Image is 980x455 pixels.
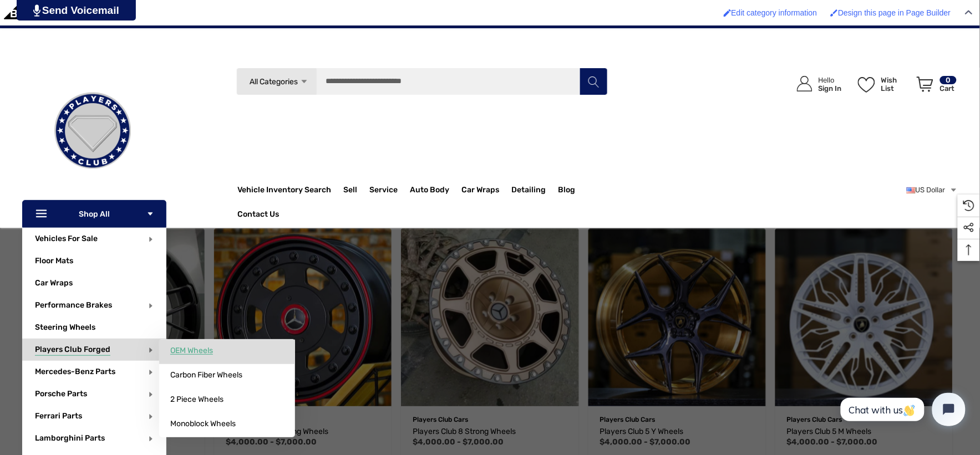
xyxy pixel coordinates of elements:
[963,222,974,233] svg: Social Media
[784,65,847,103] a: Sign in
[819,84,842,93] p: Sign In
[512,179,558,201] a: Detailing
[580,68,607,95] button: Search
[410,179,462,201] a: Auto Body
[35,300,112,313] span: Performance Brakes
[512,185,546,197] span: Detailing
[35,433,105,443] a: Lamborghini Parts
[236,68,317,95] a: All Categories Icon Arrow Down Icon Arrow Up
[410,185,450,197] span: Auto Body
[724,9,732,17] img: Enabled brush for category edit
[35,345,110,357] span: Players Club Forged
[35,316,166,339] a: Steering Wheels
[35,323,95,335] span: Steering Wheels
[370,179,410,201] a: Service
[912,65,958,108] a: Cart with 0 items
[35,278,73,290] span: Car Wraps
[344,185,358,197] span: Sell
[35,234,98,243] a: Vehicles For Sale
[881,76,911,93] p: Wish List
[35,367,115,376] a: Mercedes-Benz Parts
[35,389,87,398] a: Porsche Parts
[35,367,115,379] span: Mercedes-Benz Parts
[35,411,82,423] span: Ferrari Parts
[462,179,512,201] a: Car Wraps
[35,433,105,446] span: Lamborghini Parts
[35,389,87,401] span: Porsche Parts
[344,179,370,201] a: Sell
[830,9,838,17] img: Enabled brush for page builder edit.
[35,234,98,246] span: Vehicles For Sale
[170,370,242,380] span: Carbon Fiber Wheels
[462,185,500,197] span: Car Wraps
[940,84,957,93] p: Cart
[965,10,973,15] img: Close Admin Bar
[238,209,280,222] a: Contact Us
[22,200,166,228] p: Shop All
[300,78,308,86] svg: Icon Arrow Down
[238,185,332,197] a: Vehicle Inventory Search
[558,185,576,197] a: Blog
[819,76,842,84] p: Hello
[35,250,166,272] a: Floor Mats
[958,244,980,255] svg: Top
[858,77,875,93] svg: Wish List
[170,419,236,429] span: Monoblock Wheels
[37,75,148,186] img: Players Club | Cars For Sale
[146,210,154,218] svg: Icon Arrow Down
[838,8,951,17] span: Design this page in Page Builder
[829,384,975,436] iframe: Tidio Chat
[853,65,912,103] a: Wish List Wish List
[732,8,817,17] span: Edit category information
[34,208,51,221] svg: Icon Line
[250,77,298,86] span: All Categories
[33,4,40,17] img: PjwhLS0gR2VuZXJhdG9yOiBHcmF2aXQuaW8gLS0+PHN2ZyB4bWxucz0iaHR0cDovL3d3dy53My5vcmcvMjAwMC9zdmciIHhtb...
[35,411,82,421] a: Ferrari Parts
[170,346,213,356] span: OEM Wheels
[35,256,73,268] span: Floor Mats
[797,76,813,91] svg: Icon User Account
[718,3,823,23] a: Enabled brush for category edit Edit category information
[825,3,956,23] a: Enabled brush for page builder edit. Design this page in Page Builder
[907,179,958,201] a: USD
[170,395,224,405] span: 2 Piece Wheels
[35,300,112,310] a: Performance Brakes
[963,200,974,211] svg: Recently Viewed
[917,76,933,92] svg: Review Your Cart
[35,345,110,354] a: Players Club Forged
[35,272,166,294] a: Car Wraps
[940,76,957,84] p: 0
[370,185,398,197] span: Service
